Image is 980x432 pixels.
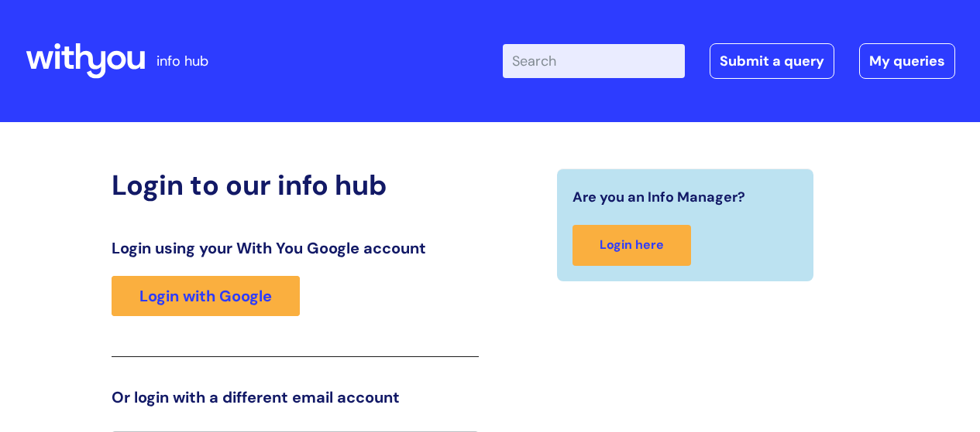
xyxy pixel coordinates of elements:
[156,49,208,73] p: info hub
[573,185,745,209] span: Are you an Info Manager?
[112,168,479,202] h2: Login to our info hub
[859,43,955,79] a: My queries
[112,388,479,406] h3: Or login with a different email account
[112,276,300,316] a: Login with Google
[573,225,691,266] a: Login here
[503,44,685,78] input: Search
[710,43,834,79] a: Submit a query
[112,239,479,257] h3: Login using your With You Google account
